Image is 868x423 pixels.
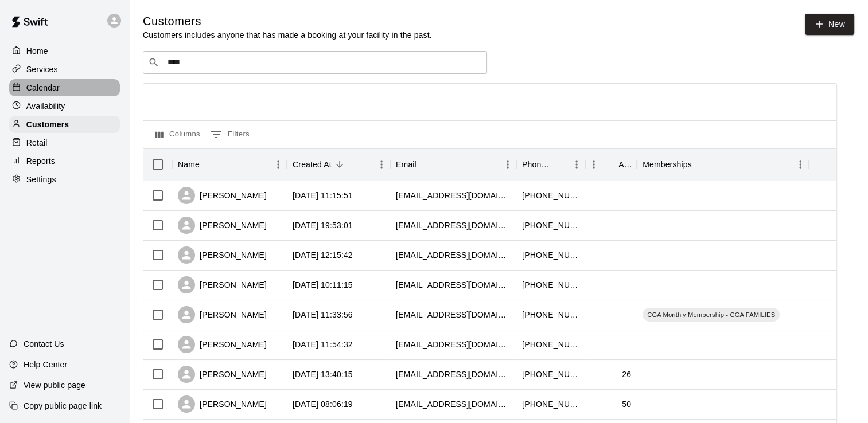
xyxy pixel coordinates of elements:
div: lindswitmer@gmail.com [396,369,511,380]
div: 2025-09-11 19:53:01 [293,220,353,231]
div: Search customers by name or email [143,51,487,74]
a: Customers [9,116,120,133]
div: 2025-09-04 13:40:15 [293,369,353,380]
p: View public page [24,379,85,391]
button: Sort [200,156,216,173]
a: Home [9,42,120,60]
div: angelmyah067@gmail.com [396,190,511,201]
div: +17176830024 [522,398,579,410]
div: Phone Number [522,148,552,181]
div: +15402920543 [522,220,579,231]
p: Customers [26,119,69,130]
p: Retail [26,137,48,148]
div: Created At [287,148,390,181]
p: Reports [26,155,55,167]
div: +17176440752 [522,190,579,201]
div: 2025-09-09 12:15:42 [293,249,353,261]
span: CGA Monthly Membership - CGA FAMILIES [643,310,780,319]
button: Menu [270,156,287,173]
div: Created At [293,148,332,181]
h5: Customers [143,14,432,29]
div: [PERSON_NAME] [178,395,267,413]
div: Email [396,148,417,181]
p: Copy public page link [24,400,102,412]
p: Services [26,64,58,75]
p: Settings [26,174,56,185]
div: 26 [622,369,631,380]
div: Memberships [643,148,692,181]
a: Reports [9,152,120,170]
div: [PERSON_NAME] [178,217,267,234]
a: Retail [9,134,120,151]
button: Sort [692,156,708,173]
div: +17179922714 [522,249,579,261]
p: Calendar [26,82,60,93]
div: Name [172,148,287,181]
p: Customers includes anyone that has made a booking at your facility in the past. [143,29,432,41]
p: Home [26,45,48,57]
button: Menu [585,156,602,173]
p: Contact Us [24,338,64,350]
div: arohrer43@protonmail.com [396,249,511,261]
button: Sort [417,156,433,173]
div: Age [585,148,637,181]
a: New [805,14,854,35]
div: [PERSON_NAME] [178,276,267,293]
div: [PERSON_NAME] [178,336,267,353]
button: Show filters [208,126,252,144]
div: +17173443383 [522,369,579,380]
div: 2025-09-04 08:06:19 [293,398,353,410]
div: 2025-09-15 11:15:51 [293,190,353,201]
p: Help Center [24,359,67,370]
div: [PERSON_NAME] [178,366,267,383]
a: Services [9,61,120,78]
div: Email [390,148,516,181]
button: Menu [792,156,809,173]
div: +17178172902 [522,309,579,320]
div: matthewdhix@gmail.com [396,339,511,350]
button: Menu [499,156,516,173]
button: Menu [568,156,585,173]
div: luanneeleonard@outlook.com [396,220,511,231]
div: [PERSON_NAME] [178,187,267,204]
div: 50 [622,398,631,410]
button: Sort [602,156,618,173]
div: +16107904224 [522,339,579,350]
div: CGA Monthly Membership - CGA FAMILIES [643,308,780,322]
div: Name [178,148,200,181]
div: 2025-09-06 11:54:32 [293,339,353,350]
div: nshuman0825@gmail.com [396,279,511,291]
button: Sort [552,156,568,173]
div: Memberships [637,148,809,181]
div: [PERSON_NAME] [178,306,267,323]
p: Availability [26,100,65,112]
a: Availability [9,97,120,115]
div: cj_messina@comcast.net [396,309,511,320]
div: Phone Number [516,148,585,181]
div: 2025-09-08 11:33:56 [293,309,353,320]
div: +17173188726 [522,279,579,291]
button: Select columns [153,126,203,144]
a: Settings [9,171,120,188]
div: 2025-09-09 10:11:15 [293,279,353,291]
div: [PERSON_NAME] [178,246,267,264]
button: Sort [332,156,348,173]
a: Calendar [9,79,120,96]
div: Age [618,148,631,181]
div: cgahawksshowcase@gmail.com [396,398,511,410]
button: Menu [373,156,390,173]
